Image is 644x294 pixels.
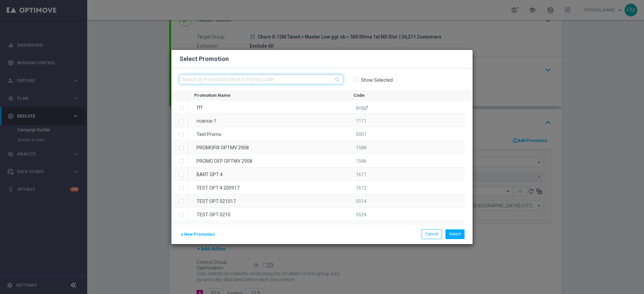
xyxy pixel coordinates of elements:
div: Press SPACE to select this row. [171,154,188,167]
div: fff [188,100,347,114]
span: 1586 [356,158,367,164]
div: Press SPACE to select this row. [188,154,465,167]
div: PROMO DEP OPTMV 2908 [188,154,347,167]
div: Press SPACE to select this row. [171,181,188,194]
div: Press SPACE to select this row. [171,141,188,154]
div: Press SPACE to select this row. [171,127,188,141]
span: New Promotion [184,232,215,237]
span: 1611 [356,172,367,177]
div: BART OPT 4 [188,167,347,180]
div: Press SPACE to select this row. [188,221,465,234]
div: Press SPACE to select this row. [188,181,465,194]
input: Search by Promotion name or Promo code [179,75,343,84]
div: Press SPACE to select this row. [188,141,465,154]
div: Press SPACE to select this row. [188,167,465,181]
button: New Promotion [179,231,215,238]
div: Press SPACE to select this row. [188,127,465,141]
i: add [180,233,184,237]
span: 1111 [356,118,367,124]
div: Press SPACE to select this row. [171,100,188,114]
div: Press SPACE to select this row. [188,194,465,208]
div: TEST OPT 0210 [188,208,347,221]
div: Press SPACE to select this row. [188,100,465,114]
div: Press SPACE to select this row. [171,167,188,181]
span: 5514 [356,199,367,204]
div: ricarica-1 [188,114,347,127]
button: Cancel [422,229,442,239]
button: Select [445,229,465,239]
span: 1612 [356,185,367,191]
span: 5524 [356,212,367,217]
label: Show Selected [361,77,393,83]
span: Code [354,93,365,98]
div: Press SPACE to select this row. [188,114,465,127]
span: 0001 [356,132,367,137]
div: Press SPACE to select this row. [171,114,188,127]
div: TEST OPT 4 200917 [188,181,347,194]
div: PROMOFIX OPTMV 2908 [188,141,347,154]
div: TEST OPT0310 [188,221,347,234]
span: Promotion Name [194,93,230,98]
div: Press SPACE to select this row. [188,208,465,221]
h2: Select Promotion [179,55,229,63]
i: search [334,77,340,83]
div: Press SPACE to select this row. [171,194,188,208]
div: Test Promo [188,127,347,140]
div: Press SPACE to select this row. [171,208,188,221]
div: TEST OPT 021017 [188,194,347,207]
div: Press SPACE to select this row. [171,221,188,234]
span: gvggf [356,105,368,110]
span: 1588 [356,145,367,150]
